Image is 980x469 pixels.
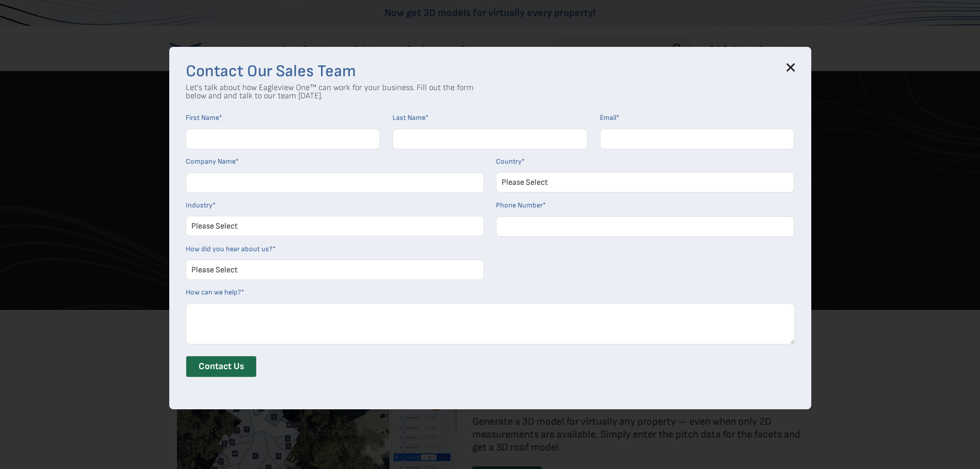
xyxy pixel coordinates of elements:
span: Industry [186,201,212,210]
p: Let's talk about how Eagleview One™ can work for your business. Fill out the form below and and t... [186,84,474,100]
input: Contact Us [186,356,257,377]
span: Phone Number [496,201,543,210]
span: Company Name [186,157,236,166]
span: First Name [186,113,219,122]
span: Last Name [393,113,425,122]
span: Email [600,113,616,122]
span: How can we help? [186,288,241,297]
span: How did you hear about us? [186,245,273,253]
h3: Contact Our Sales Team [186,63,795,80]
span: Country [496,157,522,166]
